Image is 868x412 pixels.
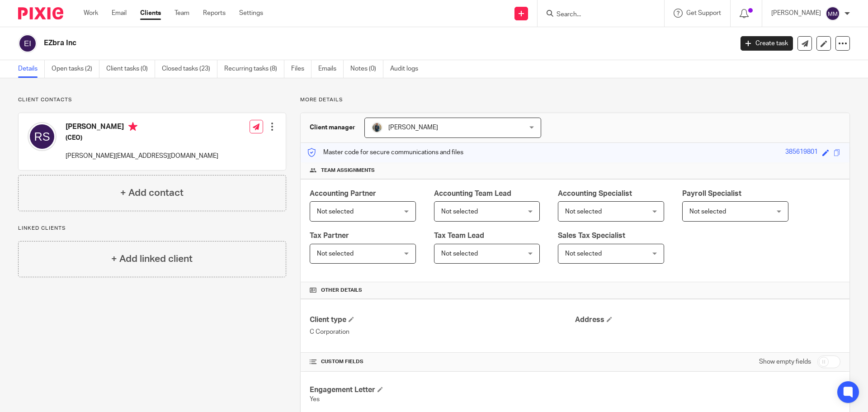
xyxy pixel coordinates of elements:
h4: CUSTOM FIELDS [310,358,575,365]
p: [PERSON_NAME] [771,9,821,18]
i: Primary [128,122,137,131]
h4: + Add contact [120,186,184,200]
span: Team assignments [321,167,375,174]
h4: Address [575,315,840,325]
h4: Client type [310,315,575,325]
span: Not selected [441,208,478,215]
a: Open tasks (2) [52,60,99,78]
a: Team [175,9,189,18]
a: Details [18,60,45,78]
h4: [PERSON_NAME] [66,122,218,133]
p: C Corporation [310,327,575,336]
p: Linked clients [18,225,286,232]
a: Email [112,9,127,18]
label: Show empty fields [759,357,811,366]
p: [PERSON_NAME][EMAIL_ADDRESS][DOMAIN_NAME] [66,152,218,161]
span: Not selected [565,251,602,257]
h4: + Add linked client [111,252,193,266]
img: Pixie [18,7,63,19]
h4: Engagement Letter [310,385,575,395]
img: svg%3E [28,122,57,151]
p: Client contacts [18,96,286,104]
span: Accounting Team Lead [434,190,511,197]
span: Get Support [686,10,721,16]
span: [PERSON_NAME] [388,124,438,131]
a: Reports [203,9,226,18]
span: Yes [310,396,320,403]
span: Other details [321,287,362,294]
a: Create task [741,36,793,51]
input: Search [556,11,637,19]
h2: EZbra Inc [44,38,590,48]
span: Accounting Specialist [558,190,632,197]
a: Settings [239,9,263,18]
a: Clients [140,9,161,18]
div: 385619801 [785,147,818,158]
span: Not selected [317,251,354,257]
a: Closed tasks (23) [162,60,217,78]
img: svg%3E [826,6,840,21]
span: Tax Partner [310,232,349,239]
a: Notes (0) [350,60,383,78]
a: Files [291,60,311,78]
a: Emails [318,60,344,78]
a: Recurring tasks (8) [224,60,284,78]
h3: Client manager [310,123,355,132]
span: Accounting Partner [310,190,376,197]
span: Not selected [689,208,726,215]
img: DSC08415.jpg [372,122,382,133]
h5: (CEO) [66,133,218,142]
span: Payroll Specialist [682,190,741,197]
span: Sales Tax Specialist [558,232,625,239]
span: Not selected [441,251,478,257]
span: Tax Team Lead [434,232,484,239]
img: svg%3E [18,34,37,53]
span: Not selected [317,208,354,215]
a: Client tasks (0) [106,60,155,78]
a: Audit logs [390,60,425,78]
a: Work [84,9,98,18]
span: Not selected [565,208,602,215]
p: Master code for secure communications and files [307,148,463,157]
p: More details [300,96,850,104]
